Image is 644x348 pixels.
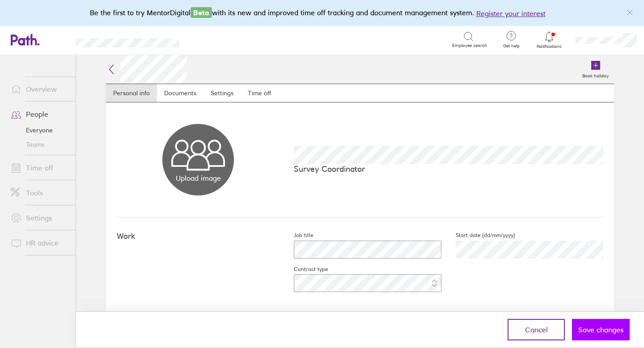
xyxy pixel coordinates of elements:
a: Personal info [106,84,157,102]
button: Cancel [508,319,565,340]
a: Tools [4,184,76,202]
a: Documents [157,84,203,102]
label: Job title [280,232,313,239]
a: Overview [4,80,76,98]
span: Save changes [578,326,623,334]
p: Survey Coordinator [294,164,603,174]
label: Start date (dd/mm/yyyy) [441,232,515,239]
button: Save changes [572,319,630,340]
h4: Work [117,232,280,241]
a: Time off [4,159,76,177]
label: Contract type [280,266,328,273]
a: Settings [203,84,241,102]
label: Book holiday [577,71,614,79]
a: Notifications [535,30,564,49]
span: Get help [497,43,526,49]
span: Notifications [535,44,564,49]
a: Settings [4,209,76,227]
div: Be the first to try MentorDigital with its new and improved time off tracking and document manage... [90,7,555,19]
a: Book holiday [577,55,614,84]
a: Teams [4,137,76,152]
a: People [4,105,76,123]
a: Everyone [4,123,76,137]
span: Cancel [525,326,548,334]
span: Beta [191,7,212,18]
span: Employee search [452,43,487,48]
div: Search [203,35,226,43]
a: Time off [241,84,278,102]
a: HR advice [4,234,76,252]
button: Register your interest [476,8,546,19]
